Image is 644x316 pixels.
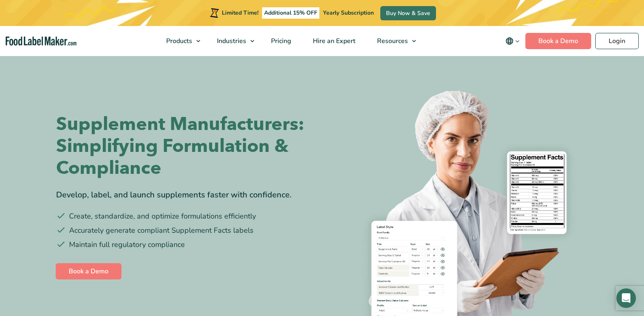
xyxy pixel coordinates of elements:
span: Products [164,37,193,45]
span: Limited Time! [222,9,258,17]
a: Pricing [260,26,300,56]
a: Industries [206,26,258,56]
a: Login [595,33,639,49]
a: Hire an Expert [302,26,364,56]
a: Buy Now & Save [380,6,436,20]
a: Products [156,26,204,56]
li: Create, standardize, and optimize formulations efficiently [56,211,316,222]
span: Pricing [269,37,292,45]
span: Hire an Expert [310,37,356,45]
span: Additional 15% OFF [262,7,319,19]
span: Resources [375,37,409,45]
h1: Supplement Manufacturers: Simplifying Formulation & Compliance [56,113,316,179]
a: Resources [366,26,420,56]
span: Yearly Subscription [323,9,374,17]
a: Book a Demo [56,263,121,279]
li: Accurately generate compliant Supplement Facts labels [56,225,316,236]
span: Industries [215,37,247,45]
div: Develop, label, and launch supplements faster with confidence. [56,189,316,201]
div: Open Intercom Messenger [616,288,636,308]
a: Book a Demo [525,33,591,49]
li: Maintain full regulatory compliance [56,239,316,250]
